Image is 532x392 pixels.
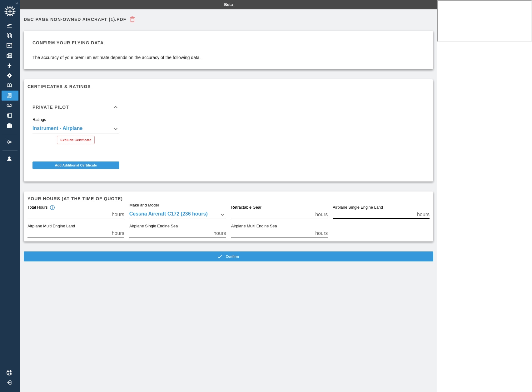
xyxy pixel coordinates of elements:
label: Retractable Gear [231,205,261,211]
div: Total Hours [27,205,55,211]
label: Ratings [32,117,46,122]
svg: Total hours in fixed-wing aircraft [49,205,55,211]
div: Instrument - Airplane [32,125,119,133]
button: Add Additional Certificate [32,161,119,169]
p: hours [213,230,226,237]
p: hours [112,211,124,218]
div: Private Pilot [27,117,124,149]
p: hours [315,211,328,218]
label: Airplane Multi Engine Sea [231,224,277,229]
h6: Private Pilot [32,105,69,109]
p: The accuracy of your premium estimate depends on the accuracy of the following data. [32,54,201,61]
label: Airplane Single Engine Land [333,205,383,211]
h6: Dec Page Non-Owned Aircraft (1).pdf [24,17,126,22]
button: Exclude Certificate [57,136,95,144]
div: Cessna Aircraft C172 (236 hours) [129,210,226,219]
label: Airplane Single Engine Sea [129,224,178,229]
h6: Certificates & Ratings [27,83,430,90]
p: hours [417,211,430,218]
div: Private Pilot [27,97,124,117]
button: Confirm [24,251,433,261]
label: Make and Model [129,202,159,208]
p: hours [112,230,124,237]
label: Airplane Multi Engine Land [27,224,75,229]
p: hours [315,230,328,237]
h6: Your hours (at the time of quote) [27,195,430,202]
h6: Confirm your flying data [32,39,201,46]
